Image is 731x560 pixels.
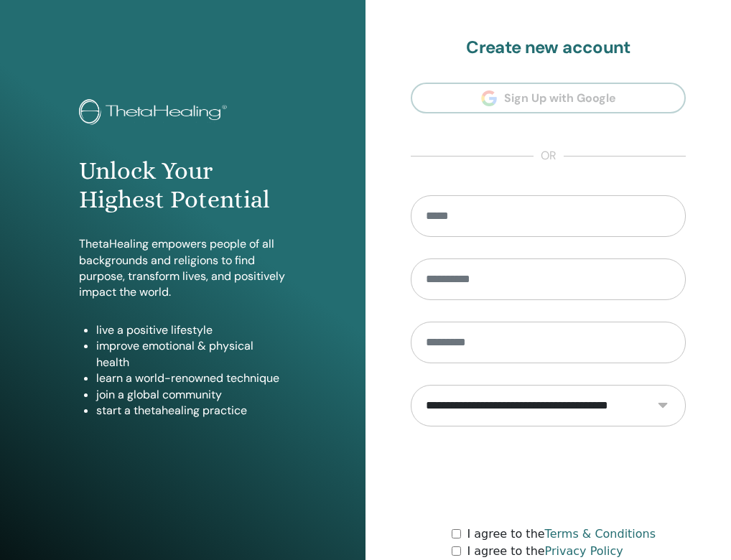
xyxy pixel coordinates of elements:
li: live a positive lifestyle [96,322,287,338]
label: I agree to the [467,543,623,560]
h2: Create new account [411,37,686,58]
a: Terms & Conditions [545,527,656,541]
li: learn a world-renowned technique [96,370,287,386]
p: ThetaHealing empowers people of all backgrounds and religions to find purpose, transform lives, a... [79,236,287,301]
span: or [534,148,564,165]
label: I agree to the [467,526,656,543]
li: improve emotional & physical health [96,338,287,370]
iframe: reCAPTCHA [439,448,658,504]
h1: Unlock Your Highest Potential [79,157,287,215]
a: Privacy Policy [545,544,623,558]
li: join a global community [96,387,287,403]
li: start a thetahealing practice [96,403,287,419]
